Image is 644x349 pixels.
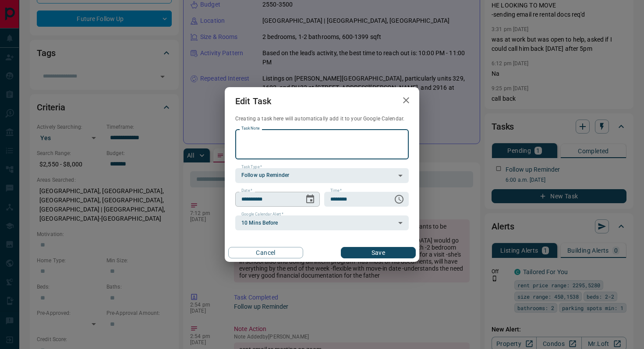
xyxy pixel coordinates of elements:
label: Date [241,188,252,194]
label: Google Calendar Alert [241,212,283,217]
button: Choose date, selected date is Aug 21, 2025 [301,190,319,208]
button: Save [341,247,416,258]
label: Task Note [241,126,259,131]
button: Cancel [228,247,303,258]
label: Task Type [241,164,262,170]
h2: Edit Task [225,87,282,115]
p: Creating a task here will automatically add it to your Google Calendar. [235,115,409,123]
div: 10 Mins Before [235,215,409,230]
div: Follow up Reminder [235,168,409,183]
label: Time [330,188,342,194]
button: Choose time, selected time is 6:00 AM [390,190,408,208]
